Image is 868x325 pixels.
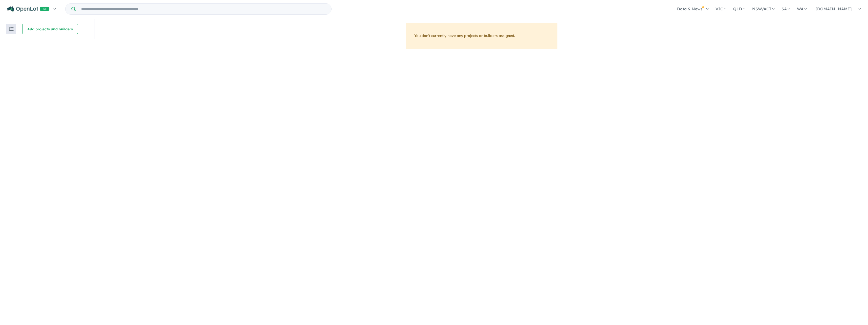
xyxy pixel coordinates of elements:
[9,27,14,31] img: sort.svg
[77,4,330,14] input: Try estate name, suburb, builder or developer
[406,23,557,49] div: You don't currently have any projects or builders assigned.
[22,24,78,34] button: Add projects and builders
[816,6,855,11] span: [DOMAIN_NAME]...
[7,6,50,12] img: Openlot PRO Logo White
